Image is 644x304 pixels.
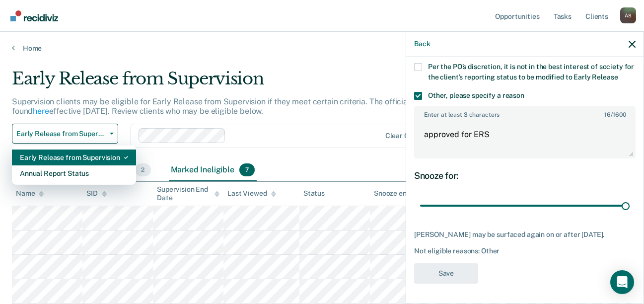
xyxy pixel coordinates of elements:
span: 2 [135,163,150,176]
span: 16 [604,111,611,118]
a: Home [12,44,632,53]
p: Supervision clients may be eligible for Early Release from Supervision if they meet certain crite... [12,97,476,116]
div: Supervision End Date [157,185,219,202]
button: Profile dropdown button [620,7,636,23]
button: Save [414,263,478,284]
textarea: approved for ERS [415,121,635,157]
div: Marked Ineligible [169,159,257,181]
div: Not eligible reasons: Other [414,247,636,255]
img: Recidiviz [10,10,58,21]
span: Early Release from Supervision [16,130,106,138]
div: [PERSON_NAME] may be surfaced again on or after [DATE]. [414,230,636,239]
div: SID [86,189,107,198]
button: Back [414,40,430,48]
label: Enter at least 3 characters [415,107,635,118]
span: Per the PO’s discretion, it is not in the best interest of society for the client’s reporting sta... [428,63,634,81]
span: / 1600 [604,111,626,118]
div: Snooze for: [414,170,636,181]
div: Open Intercom Messenger [610,270,634,294]
div: Early Release from Supervision [12,69,495,97]
div: Name [16,189,44,198]
div: A S [620,7,636,23]
div: Snooze ends in [374,189,430,198]
div: Annual Report Status [20,165,128,181]
span: Other, please specify a reason [428,91,524,99]
div: Early Release from Supervision [20,150,128,165]
span: 7 [239,163,255,176]
div: Status [303,189,325,198]
a: here [33,106,49,116]
div: Last Viewed [227,189,276,198]
div: Clear officers [385,132,431,140]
